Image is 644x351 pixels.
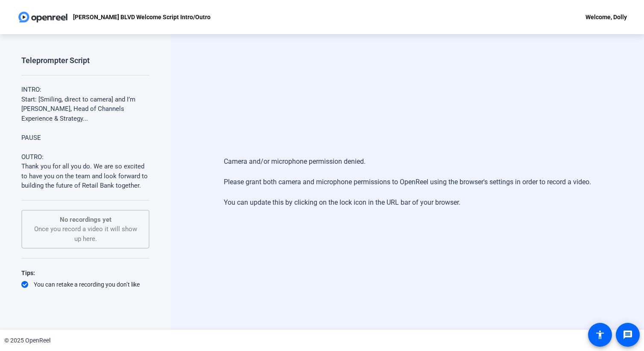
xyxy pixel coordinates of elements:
div: © 2025 OpenReel [4,336,50,345]
div: You can retake a recording you don’t like [21,280,149,289]
p: No recordings yet [31,215,140,225]
div: Camera and/or microphone permission denied. Please grant both camera and microphone permissions t... [224,148,591,216]
div: Tips: [21,268,149,278]
p: Thank you for all you do. We are so excited to have you on the team and look forward to building ... [21,162,149,191]
p: INTRO: [21,85,149,95]
div: Once you record a video it will show up here. [31,215,140,244]
mat-icon: accessibility [595,330,605,340]
div: Teleprompter Script [21,55,90,66]
p: Start: [Smiling, direct to camera] and I’m [PERSON_NAME], Head of Channels Experience & Strategy.... [21,95,149,162]
img: OpenReel logo [17,9,69,26]
p: [PERSON_NAME] BLVD Welcome Script Intro/Outro [73,12,211,22]
mat-icon: message [623,330,633,340]
div: Welcome, Dolly [585,12,627,22]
